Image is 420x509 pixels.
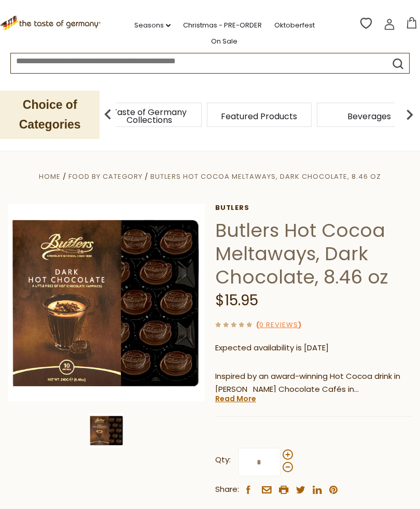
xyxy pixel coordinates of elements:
img: previous arrow [97,104,118,125]
a: Beverages [347,112,391,120]
a: 0 Reviews [259,320,298,331]
a: Featured Products [221,112,297,120]
a: Food By Category [68,172,143,181]
strong: Qty: [215,454,231,466]
a: On Sale [211,36,237,47]
a: Seasons [134,20,171,31]
a: Butlers [215,204,412,212]
a: Read More [215,393,256,404]
img: Butlers Hot Cocoa Meltaways, Dark Chocolate, 8.46 oz [8,204,205,401]
span: ( ) [256,320,301,330]
a: Butlers Hot Cocoa Meltaways, Dark Chocolate, 8.46 oz [150,172,381,181]
a: Oktoberfest [274,20,315,31]
input: Qty: [238,448,281,476]
span: $15.95 [215,290,258,310]
h1: Butlers Hot Cocoa Meltaways, Dark Chocolate, 8.46 oz [215,219,412,289]
a: Christmas - PRE-ORDER [183,20,262,31]
a: Taste of Germany Collections [108,108,191,124]
img: next arrow [399,104,420,125]
img: Butlers Hot Cocoa Meltaways, Dark Chocolate, 8.46 oz [89,413,124,448]
span: Share: [215,483,239,496]
p: Expected availability is [DATE] [215,342,412,355]
a: Home [39,172,61,181]
p: Inspired by an award-winning Hot Cocoa drink in [PERSON_NAME] Chocolate Cafés in [GEOGRAPHIC_DATA... [215,370,412,396]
